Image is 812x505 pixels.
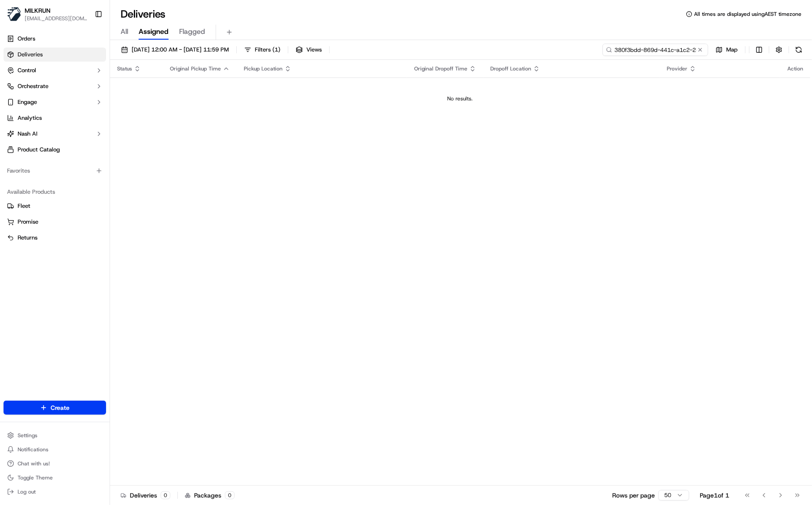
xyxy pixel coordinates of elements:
[25,6,51,15] button: MILKRUN
[18,51,43,59] span: Deliveries
[793,44,805,56] button: Refresh
[179,26,205,37] span: Flagged
[712,44,742,56] button: Map
[121,26,128,37] span: All
[18,474,53,481] span: Toggle Theme
[694,11,801,18] span: All times are displayed using AEST timezone
[121,491,170,500] div: Deliveries
[4,32,106,46] a: Orders
[161,491,170,499] div: 0
[240,44,284,56] button: Filters(1)
[4,164,106,178] div: Favorites
[4,63,106,77] button: Control
[4,4,91,25] button: MILKRUNMILKRUN[EMAIL_ADDRESS][DOMAIN_NAME]
[4,79,106,93] button: Orchestrate
[117,44,233,56] button: [DATE] 12:00 AM - [DATE] 11:59 PM
[18,202,30,210] span: Fleet
[4,111,106,125] a: Analytics
[4,457,106,470] button: Chat with us!
[18,432,37,439] span: Settings
[244,65,283,72] span: Pickup Location
[51,403,70,412] span: Create
[18,218,38,226] span: Promise
[787,65,803,72] div: Action
[272,46,280,54] span: ( 1 )
[4,231,106,245] button: Returns
[18,146,60,154] span: Product Catalog
[139,26,169,37] span: Assigned
[18,35,35,43] span: Orders
[132,46,229,54] span: [DATE] 12:00 AM - [DATE] 11:59 PM
[4,48,106,62] a: Deliveries
[225,491,235,499] div: 0
[121,7,165,21] h1: Deliveries
[18,130,37,138] span: Nash AI
[7,7,21,21] img: MILKRUN
[18,460,50,467] span: Chat with us!
[18,114,42,122] span: Analytics
[4,472,106,484] button: Toggle Theme
[18,82,48,90] span: Orchestrate
[18,98,37,106] span: Engage
[4,185,106,199] div: Available Products
[18,234,37,242] span: Returns
[292,44,326,56] button: Views
[4,95,106,109] button: Engage
[18,488,36,495] span: Log out
[4,199,106,213] button: Fleet
[4,215,106,229] button: Promise
[4,127,106,141] button: Nash AI
[4,143,106,157] a: Product Catalog
[170,65,221,72] span: Original Pickup Time
[7,234,103,242] a: Returns
[4,429,106,442] button: Settings
[185,491,235,500] div: Packages
[490,65,531,72] span: Dropoff Location
[414,65,467,72] span: Original Dropoff Time
[306,46,322,54] span: Views
[612,491,655,500] p: Rows per page
[18,66,36,74] span: Control
[667,65,687,72] span: Provider
[255,46,280,54] span: Filters
[117,65,132,72] span: Status
[7,218,103,226] a: Promise
[603,44,708,56] input: Type to search
[4,401,106,415] button: Create
[25,15,88,22] button: [EMAIL_ADDRESS][DOMAIN_NAME]
[114,95,807,102] div: No results.
[7,202,103,210] a: Fleet
[4,486,106,498] button: Log out
[4,443,106,456] button: Notifications
[726,46,738,54] span: Map
[700,491,729,500] div: Page 1 of 1
[18,446,48,453] span: Notifications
